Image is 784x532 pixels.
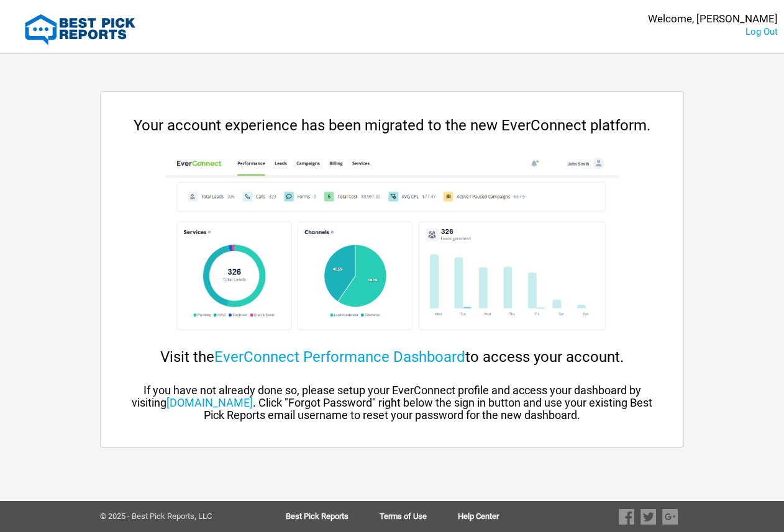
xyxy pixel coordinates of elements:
[100,512,246,521] div: © 2025 - Best Pick Reports, LLC
[165,153,618,339] img: cp-dashboard.png
[380,512,458,521] a: Terms of Use
[286,512,380,521] a: Best Pick Reports
[25,14,135,45] img: Best Pick Reports Logo
[125,384,659,422] div: If you have not already done so, please setup your EverConnect profile and access your dashboard ...
[166,396,253,409] a: [DOMAIN_NAME]
[214,348,465,366] a: EverConnect Performance Dashboard
[648,12,778,25] div: Welcome, [PERSON_NAME]
[745,26,778,37] a: Log Out
[125,348,659,366] div: Visit the to access your account.
[125,117,659,134] div: Your account experience has been migrated to the new EverConnect platform.
[458,512,499,521] a: Help Center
